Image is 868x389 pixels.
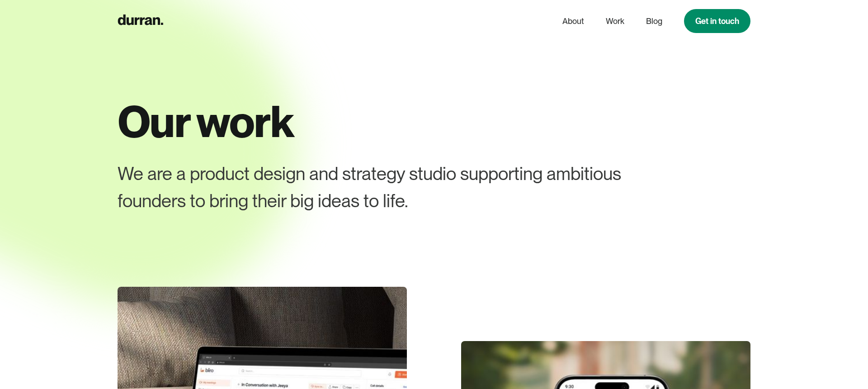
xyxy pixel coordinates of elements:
div: We are a product design and strategy studio supporting ambitious founders to bring their big idea... [118,160,687,214]
a: home [118,12,163,30]
a: Work [606,13,624,30]
a: Get in touch [684,9,750,33]
a: About [562,13,584,30]
a: Blog [646,13,662,30]
h1: Our work [118,98,750,146]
